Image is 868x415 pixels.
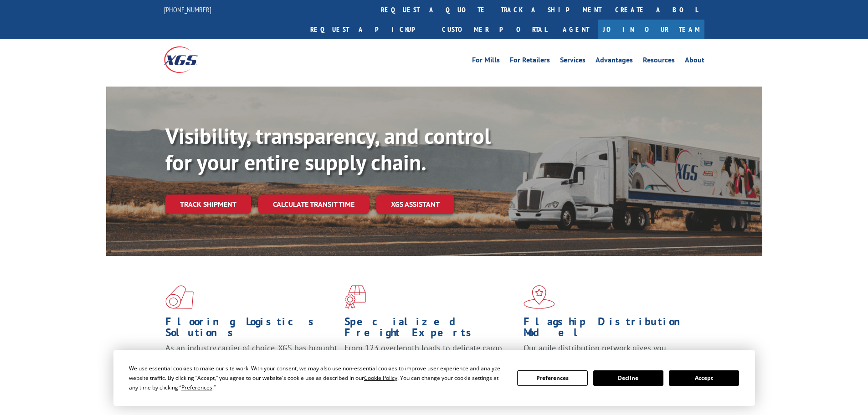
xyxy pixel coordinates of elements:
[517,370,587,386] button: Preferences
[598,20,704,39] a: Join Our Team
[165,316,338,343] h1: Flooring Logistics Solutions
[669,370,739,386] button: Accept
[435,20,554,39] a: Customer Portal
[510,56,550,67] a: For Retailers
[472,56,500,67] a: For Mills
[596,56,633,67] a: Advantages
[344,316,517,343] h1: Specialized Freight Experts
[376,195,454,214] a: XGS ASSISTANT
[344,343,517,383] p: From 123 overlength loads to delicate cargo, our experienced staff knows the best way to move you...
[554,20,598,39] a: Agent
[643,56,675,67] a: Resources
[165,285,194,309] img: xgs-icon-total-supply-chain-intelligence-red
[560,56,586,67] a: Services
[164,5,211,14] a: [PHONE_NUMBER]
[303,20,435,39] a: Request a pickup
[181,384,212,391] span: Preferences
[524,316,696,343] h1: Flagship Distribution Model
[165,195,251,214] a: Track shipment
[129,364,506,392] div: We use essential cookies to make our site work. With your consent, we may also use non-essential ...
[258,195,369,214] a: Calculate transit time
[113,350,755,406] div: Cookie Consent Prompt
[685,56,704,67] a: About
[524,343,691,364] span: Our agile distribution network gives you nationwide inventory management on demand.
[593,370,663,386] button: Decline
[364,374,397,382] span: Cookie Policy
[524,285,555,309] img: xgs-icon-flagship-distribution-model-red
[344,285,366,309] img: xgs-icon-focused-on-flooring-red
[165,122,491,176] b: Visibility, transparency, and control for your entire supply chain.
[165,343,337,375] span: As an industry carrier of choice, XGS has brought innovation and dedication to flooring logistics...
